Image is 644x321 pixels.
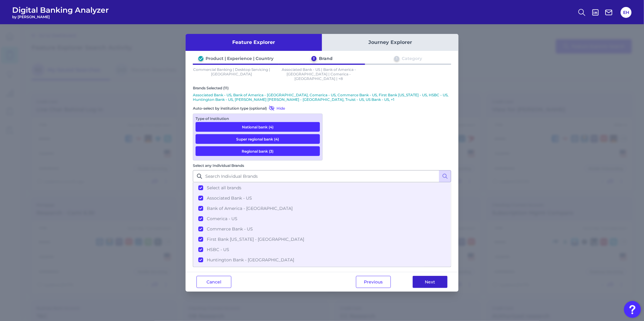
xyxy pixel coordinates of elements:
[196,146,320,156] button: Regional bank (3)
[196,134,320,144] button: Super regional bank (4)
[207,216,237,221] span: Comerica - US
[193,86,451,90] div: Brands Selected (11)
[193,183,451,193] button: Select all brands
[193,67,270,81] p: Commercial Banking | Desktop Servicing | [GEOGRAPHIC_DATA]
[207,185,241,190] span: Select all brands
[186,34,322,51] button: Feature Explorer
[624,301,641,318] button: Open Resource Center
[267,105,285,111] button: Hide
[207,226,253,232] span: Commerce Bank - US
[193,265,451,275] button: [PERSON_NAME] [PERSON_NAME] - [GEOGRAPHIC_DATA]
[193,93,451,102] p: Associated Bank - US, Bank of America - [GEOGRAPHIC_DATA], Comerica - US, Commerce Bank - US, Fir...
[356,276,391,288] button: Previous
[196,276,231,288] button: Cancel
[207,247,229,252] span: HSBC - US
[621,7,632,18] button: EH
[413,276,448,288] button: Next
[12,5,109,15] span: Digital Banking Analyzer
[402,56,422,61] div: Category
[196,122,320,132] button: National bank (4)
[193,224,451,234] button: Commerce Bank - US
[319,56,333,61] div: Brand
[207,206,293,211] span: Bank of America - [GEOGRAPHIC_DATA]
[193,255,451,265] button: Huntington Bank - [GEOGRAPHIC_DATA]
[322,34,458,51] button: Journey Explorer
[193,193,451,203] button: Associated Bank - US
[196,116,320,121] div: Type of Institution
[207,257,294,263] span: Huntington Bank - [GEOGRAPHIC_DATA]
[394,56,399,61] div: 3
[193,203,451,213] button: Bank of America - [GEOGRAPHIC_DATA]
[12,15,109,19] span: by [PERSON_NAME]
[193,170,451,182] input: Search Individual Brands
[193,213,451,224] button: Comerica - US
[193,163,244,168] label: Select any Individual Brands
[193,105,323,111] div: Auto-select by institution type (optional)
[193,234,451,244] button: First Bank [US_STATE] - [GEOGRAPHIC_DATA]
[207,195,252,201] span: Associated Bank - US
[311,56,317,61] div: 2
[280,67,358,81] p: Associated Bank - US | Bank of America - [GEOGRAPHIC_DATA] | Comerica - [GEOGRAPHIC_DATA] | +8
[193,244,451,255] button: HSBC - US
[207,237,304,242] span: First Bank [US_STATE] - [GEOGRAPHIC_DATA]
[206,56,274,61] div: Product | Experience | Country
